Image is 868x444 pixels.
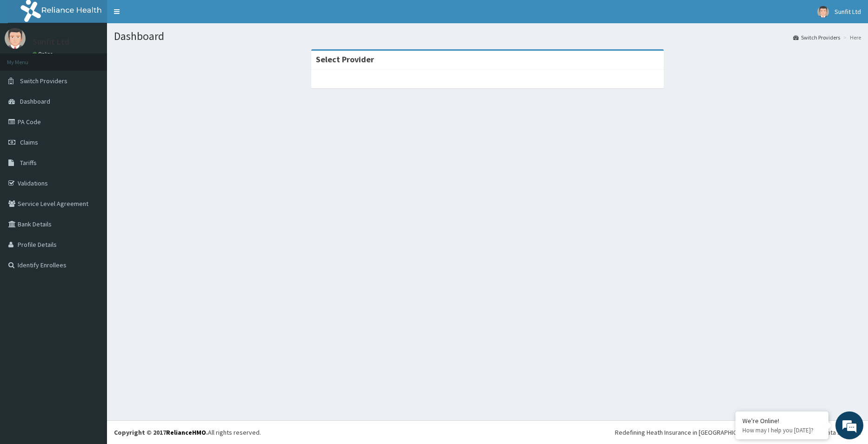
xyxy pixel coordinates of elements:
[114,428,208,437] strong: Copyright © 2017 .
[114,30,861,42] h1: Dashboard
[793,33,840,41] a: Switch Providers
[107,420,868,444] footer: All rights reserved.
[841,33,861,41] li: Here
[20,138,38,146] span: Claims
[835,7,861,16] span: Sunfit Ltd
[166,428,206,437] a: RelianceHMO
[817,6,829,18] img: User Image
[20,97,50,106] span: Dashboard
[5,254,177,286] textarea: Type your message and hit 'Enter'
[20,159,37,167] span: Tariffs
[615,428,861,437] div: Redefining Heath Insurance in [GEOGRAPHIC_DATA] using Telemedicine and Data Science!
[48,52,156,64] div: Chat with us now
[54,117,128,211] span: We're online!
[33,51,55,57] a: Online
[742,426,821,434] p: How may I help you today?
[742,417,821,425] div: We're Online!
[17,46,38,70] img: d_794563401_company_1708531726252_794563401
[20,77,67,85] span: Switch Providers
[153,5,175,27] div: Minimize live chat window
[5,28,26,49] img: User Image
[33,38,69,46] p: Sunfit Ltd
[316,54,374,65] strong: Select Provider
